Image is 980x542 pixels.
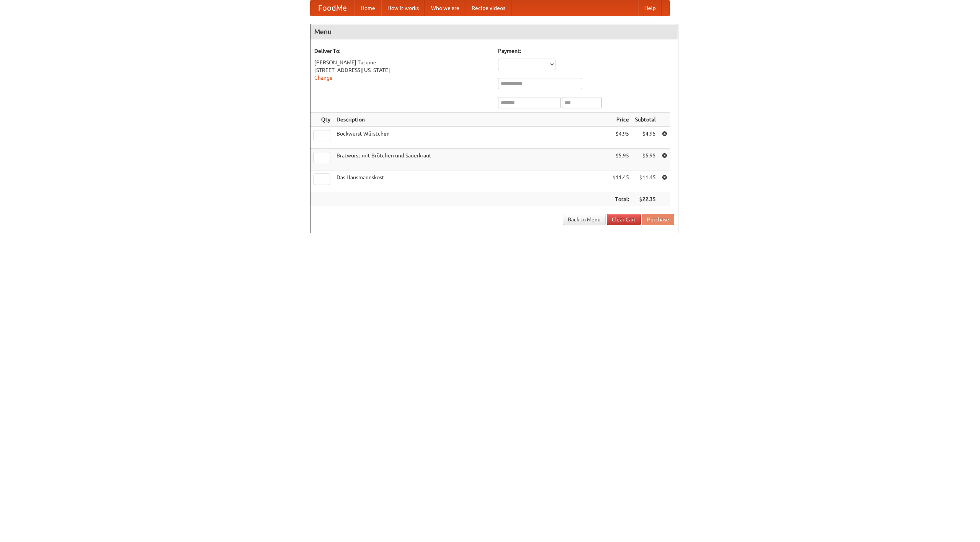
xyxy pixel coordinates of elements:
[381,0,425,16] a: How it works
[638,0,662,16] a: Help
[314,66,490,74] div: [STREET_ADDRESS][US_STATE]
[563,214,606,225] a: Back to Menu
[632,113,659,127] th: Subtotal
[333,170,609,192] td: Das Hausmannskost
[609,170,632,192] td: $11.45
[632,192,659,206] th: $22.35
[310,24,678,39] h4: Menu
[425,0,465,16] a: Who we are
[609,113,632,127] th: Price
[314,47,490,55] h5: Deliver To:
[354,0,381,16] a: Home
[642,214,674,225] button: Purchase
[333,127,609,149] td: Bockwurst Würstchen
[310,113,333,127] th: Qty
[314,75,333,81] a: Change
[632,170,659,192] td: $11.45
[314,59,490,66] div: [PERSON_NAME] Tatume
[607,214,641,225] a: Clear Cart
[333,113,609,127] th: Description
[632,127,659,149] td: $4.95
[498,47,674,55] h5: Payment:
[632,149,659,170] td: $5.95
[609,127,632,149] td: $4.95
[609,192,632,206] th: Total:
[333,149,609,170] td: Bratwurst mit Brötchen und Sauerkraut
[609,149,632,170] td: $5.95
[310,0,354,16] a: FoodMe
[465,0,511,16] a: Recipe videos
